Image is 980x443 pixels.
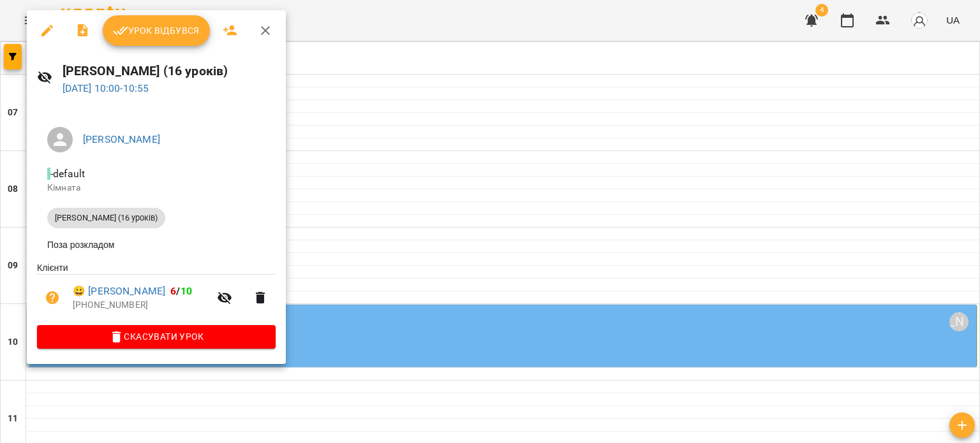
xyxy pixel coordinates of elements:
[73,284,165,299] a: 😀 [PERSON_NAME]
[73,299,209,312] p: [PHONE_NUMBER]
[47,168,87,180] span: - default
[47,329,265,344] span: Скасувати Урок
[63,61,276,81] h6: [PERSON_NAME] (16 уроків)
[103,15,210,46] button: Урок відбувся
[37,261,276,325] ul: Клієнти
[37,233,276,256] li: Поза розкладом
[37,325,276,348] button: Скасувати Урок
[170,285,192,297] b: /
[47,212,165,224] span: [PERSON_NAME] (16 уроків)
[47,182,265,194] p: Кімната
[113,23,200,38] span: Урок відбувся
[83,133,160,145] a: [PERSON_NAME]
[181,285,192,297] span: 10
[37,282,68,313] button: Візит ще не сплачено. Додати оплату?
[170,285,176,297] span: 6
[63,82,149,94] a: [DATE] 10:00-10:55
